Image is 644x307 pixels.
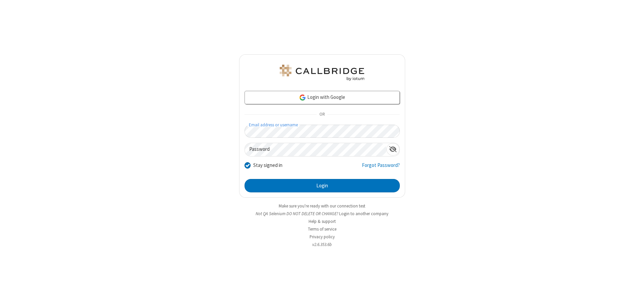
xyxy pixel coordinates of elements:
a: Make sure you're ready with our connection test [279,203,365,209]
span: OR [317,110,327,119]
button: Login [245,179,400,192]
input: Email address or username [245,125,400,138]
a: Help & support [309,219,336,224]
a: Forgot Password? [362,162,400,174]
input: Password [245,143,386,156]
img: google-icon.png [299,94,306,101]
a: Terms of service [308,226,336,232]
img: QA Selenium DO NOT DELETE OR CHANGE [278,65,366,81]
a: Privacy policy [310,234,335,240]
li: Not QA Selenium DO NOT DELETE OR CHANGE? [239,210,405,217]
button: Login to another company [339,210,388,217]
div: Show password [386,143,399,156]
li: v2.6.353.6b [239,241,405,248]
label: Stay signed in [253,162,282,169]
a: Login with Google [245,91,400,104]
